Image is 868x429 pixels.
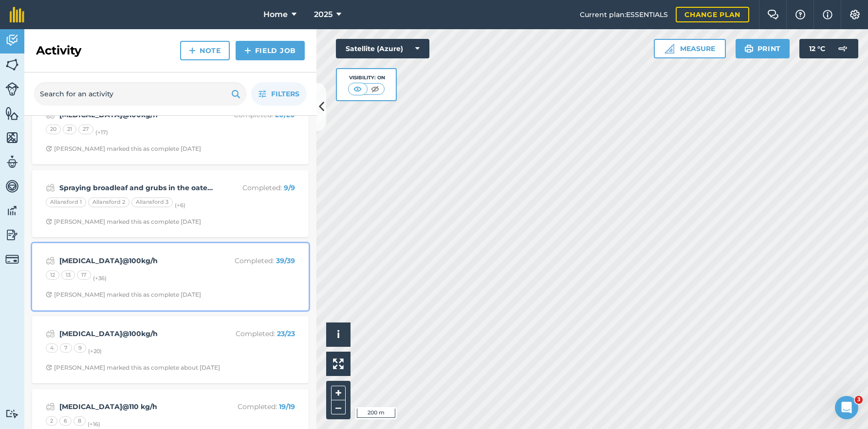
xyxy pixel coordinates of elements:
img: svg+xml;base64,PD94bWwgdmVyc2lvbj0iMS4wIiBlbmNvZGluZz0idXRmLTgiPz4KPCEtLSBHZW5lcmF0b3I6IEFkb2JlIE... [5,179,19,194]
div: 20 [46,125,61,134]
img: fieldmargin Logo [10,7,24,22]
img: Clock with arrow pointing clockwise [46,364,52,371]
div: 13 [61,270,75,280]
strong: 39 / 39 [276,256,295,265]
img: Four arrows, one pointing top left, one top right, one bottom right and the last bottom left [333,358,344,369]
img: Clock with arrow pointing clockwise [46,291,52,298]
img: svg+xml;base64,PHN2ZyB4bWxucz0iaHR0cDovL3d3dy53My5vcmcvMjAwMC9zdmciIHdpZHRoPSIxNCIgaGVpZ2h0PSIyNC... [244,45,251,56]
strong: 23 / 23 [277,329,295,338]
img: svg+xml;base64,PD94bWwgdmVyc2lvbj0iMS4wIiBlbmNvZGluZz0idXRmLTgiPz4KPCEtLSBHZW5lcmF0b3I6IEFkb2JlIE... [46,401,55,412]
a: [MEDICAL_DATA]@100kg/hCompleted: 39/39121317(+36)Clock with arrow pointing clockwise[PERSON_NAME]... [38,249,303,304]
button: Print [736,39,790,58]
img: svg+xml;base64,PD94bWwgdmVyc2lvbj0iMS4wIiBlbmNvZGluZz0idXRmLTgiPz4KPCEtLSBHZW5lcmF0b3I6IEFkb2JlIE... [5,33,19,48]
button: – [331,400,346,414]
a: Spraying broadleaf and grubs in the oaten vetchCompleted: 9/9Allansford 1Allansford 2Allansford 3... [38,176,303,232]
div: 9 [74,343,86,353]
img: Clock with arrow pointing clockwise [46,145,52,152]
span: i [337,328,340,340]
div: 4 [46,343,58,353]
p: Completed : [218,401,295,412]
div: [PERSON_NAME] marked this as complete about [DATE] [46,364,220,372]
img: svg+xml;base64,PHN2ZyB4bWxucz0iaHR0cDovL3d3dy53My5vcmcvMjAwMC9zdmciIHdpZHRoPSIxNyIgaGVpZ2h0PSIxNy... [823,9,832,20]
small: (+ 20 ) [88,347,102,354]
input: Search for an activity [34,82,246,106]
img: svg+xml;base64,PD94bWwgdmVyc2lvbj0iMS4wIiBlbmNvZGluZz0idXRmLTgiPz4KPCEtLSBHZW5lcmF0b3I6IEFkb2JlIE... [5,82,19,96]
img: svg+xml;base64,PHN2ZyB4bWxucz0iaHR0cDovL3d3dy53My5vcmcvMjAwMC9zdmciIHdpZHRoPSI1NiIgaGVpZ2h0PSI2MC... [5,130,19,145]
div: [PERSON_NAME] marked this as complete [DATE] [46,291,201,299]
img: svg+xml;base64,PD94bWwgdmVyc2lvbj0iMS4wIiBlbmNvZGluZz0idXRmLTgiPz4KPCEtLSBHZW5lcmF0b3I6IEFkb2JlIE... [46,182,55,194]
p: Completed : [218,328,295,339]
strong: [MEDICAL_DATA]@100kg/h [59,328,214,339]
img: A question mark icon [794,10,806,19]
div: 21 [63,125,76,134]
small: (+ 16 ) [88,420,100,427]
div: [PERSON_NAME] marked this as complete [DATE] [46,145,201,153]
div: [PERSON_NAME] marked this as complete [DATE] [46,218,201,226]
img: svg+xml;base64,PHN2ZyB4bWxucz0iaHR0cDovL3d3dy53My5vcmcvMjAwMC9zdmciIHdpZHRoPSIxOSIgaGVpZ2h0PSIyNC... [744,43,754,54]
span: 3 [855,396,863,404]
img: svg+xml;base64,PD94bWwgdmVyc2lvbj0iMS4wIiBlbmNvZGluZz0idXRmLTgiPz4KPCEtLSBHZW5lcmF0b3I6IEFkb2JlIE... [46,255,55,267]
button: + [331,386,346,400]
button: Measure [654,39,726,58]
div: 7 [60,343,72,353]
strong: Spraying broadleaf and grubs in the oaten vetch [59,182,214,193]
img: svg+xml;base64,PHN2ZyB4bWxucz0iaHR0cDovL3d3dy53My5vcmcvMjAwMC9zdmciIHdpZHRoPSI1MCIgaGVpZ2h0PSI0MC... [369,84,381,94]
div: Allansford 1 [46,197,86,207]
div: 17 [77,270,91,280]
img: svg+xml;base64,PHN2ZyB4bWxucz0iaHR0cDovL3d3dy53My5vcmcvMjAwMC9zdmciIHdpZHRoPSI1NiIgaGVpZ2h0PSI2MC... [5,57,19,72]
strong: 20 / 20 [275,110,295,119]
img: svg+xml;base64,PD94bWwgdmVyc2lvbj0iMS4wIiBlbmNvZGluZz0idXRmLTgiPz4KPCEtLSBHZW5lcmF0b3I6IEFkb2JlIE... [5,409,19,418]
img: svg+xml;base64,PHN2ZyB4bWxucz0iaHR0cDovL3d3dy53My5vcmcvMjAwMC9zdmciIHdpZHRoPSI1MCIgaGVpZ2h0PSI0MC... [351,84,364,94]
small: (+ 36 ) [93,274,107,281]
div: 27 [78,125,93,134]
div: Visibility: On [348,74,385,82]
img: svg+xml;base64,PD94bWwgdmVyc2lvbj0iMS4wIiBlbmNvZGluZz0idXRmLTgiPz4KPCEtLSBHZW5lcmF0b3I6IEFkb2JlIE... [46,328,55,340]
button: Filters [251,82,307,106]
div: 6 [59,416,72,426]
img: A cog icon [849,10,861,19]
small: (+ 6 ) [175,202,185,209]
img: Ruler icon [665,44,674,54]
strong: 9 / 9 [284,183,295,192]
button: Satellite (Azure) [336,39,429,58]
img: svg+xml;base64,PD94bWwgdmVyc2lvbj0iMS4wIiBlbmNvZGluZz0idXRmLTgiPz4KPCEtLSBHZW5lcmF0b3I6IEFkb2JlIE... [5,203,19,218]
p: Completed : [218,255,295,266]
span: 12 ° C [809,39,825,58]
img: svg+xml;base64,PD94bWwgdmVyc2lvbj0iMS4wIiBlbmNvZGluZz0idXRmLTgiPz4KPCEtLSBHZW5lcmF0b3I6IEFkb2JlIE... [833,39,852,58]
img: svg+xml;base64,PHN2ZyB4bWxucz0iaHR0cDovL3d3dy53My5vcmcvMjAwMC9zdmciIHdpZHRoPSI1NiIgaGVpZ2h0PSI2MC... [5,106,19,121]
span: Current plan : ESSENTIALS [580,9,668,20]
small: (+ 17 ) [95,129,108,136]
button: 12 °C [799,39,858,58]
img: svg+xml;base64,PHN2ZyB4bWxucz0iaHR0cDovL3d3dy53My5vcmcvMjAwMC9zdmciIHdpZHRoPSIxOSIgaGVpZ2h0PSIyNC... [231,88,240,100]
div: Allansford 3 [131,197,173,207]
div: 2 [46,416,57,426]
strong: [MEDICAL_DATA]@110 kg/h [59,401,214,412]
a: [MEDICAL_DATA]@100kg/hCompleted: 23/23479(+20)Clock with arrow pointing clockwise[PERSON_NAME] ma... [38,322,303,377]
a: [MEDICAL_DATA]@100kg/hCompleted: 20/20202127(+17)Clock with arrow pointing clockwise[PERSON_NAME]... [38,103,303,159]
div: Allansford 2 [88,197,129,207]
div: 12 [46,270,59,280]
span: Home [263,9,288,20]
img: svg+xml;base64,PD94bWwgdmVyc2lvbj0iMS4wIiBlbmNvZGluZz0idXRmLTgiPz4KPCEtLSBHZW5lcmF0b3I6IEFkb2JlIE... [5,252,19,266]
div: 8 [74,416,86,426]
iframe: Intercom live chat [835,396,858,419]
a: Note [180,41,230,60]
a: Change plan [676,7,749,22]
p: Completed : [218,182,295,193]
img: svg+xml;base64,PD94bWwgdmVyc2lvbj0iMS4wIiBlbmNvZGluZz0idXRmLTgiPz4KPCEtLSBHZW5lcmF0b3I6IEFkb2JlIE... [5,228,19,242]
span: 2025 [314,9,332,20]
img: Two speech bubbles overlapping with the left bubble in the forefront [767,10,779,19]
strong: 19 / 19 [279,402,295,411]
img: svg+xml;base64,PHN2ZyB4bWxucz0iaHR0cDovL3d3dy53My5vcmcvMjAwMC9zdmciIHdpZHRoPSIxNCIgaGVpZ2h0PSIyNC... [189,45,196,56]
h2: Activity [36,43,81,58]
img: svg+xml;base64,PD94bWwgdmVyc2lvbj0iMS4wIiBlbmNvZGluZz0idXRmLTgiPz4KPCEtLSBHZW5lcmF0b3I6IEFkb2JlIE... [5,155,19,169]
img: Clock with arrow pointing clockwise [46,218,52,225]
span: Filters [271,89,299,99]
a: Field Job [236,41,305,60]
strong: [MEDICAL_DATA]@100kg/h [59,255,214,266]
button: i [326,322,351,347]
